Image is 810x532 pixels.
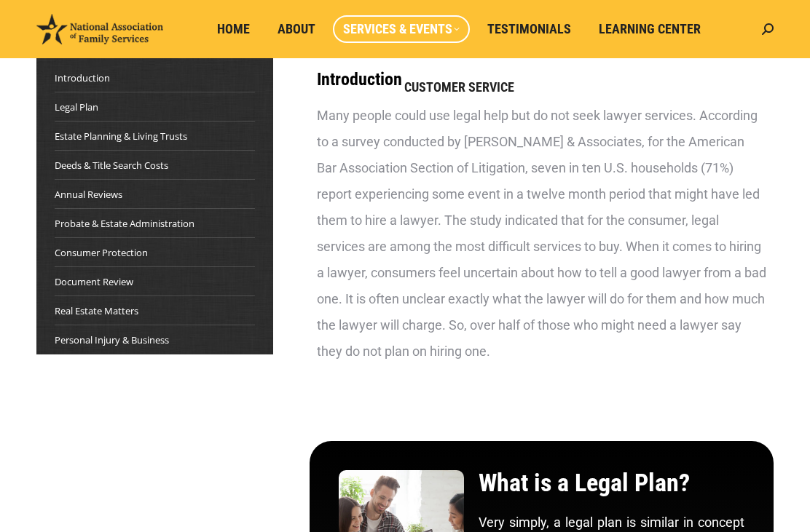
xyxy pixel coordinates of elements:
[55,187,122,202] a: Annual Reviews
[477,15,581,43] a: Testimonials
[317,103,766,365] div: Many people could use legal help but do not seek lawyer services. According to a survey conducted...
[404,79,514,95] span: Customer Service
[55,100,98,114] a: Legal Plan
[207,15,260,43] a: Home
[217,21,250,37] span: Home
[55,274,133,289] a: Document Review
[278,21,315,37] span: About
[55,245,148,260] a: Consumer Protection
[55,129,187,143] a: Estate Planning & Living Trusts
[394,74,524,101] a: Customer Service
[599,21,701,37] span: Learning Center
[55,303,138,318] a: Real Estate Matters
[479,470,744,495] h2: What is a Legal Plan?
[487,21,571,37] span: Testimonials
[55,158,168,172] a: Deeds & Title Search Costs
[267,15,326,43] a: About
[343,21,460,37] span: Services & Events
[317,71,766,88] h3: Introduction
[55,333,169,347] a: Personal Injury & Business
[55,216,194,231] a: Probate & Estate Administration
[589,15,711,43] a: Learning Center
[36,14,163,44] img: National Association of Family Services
[55,71,110,85] a: Introduction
